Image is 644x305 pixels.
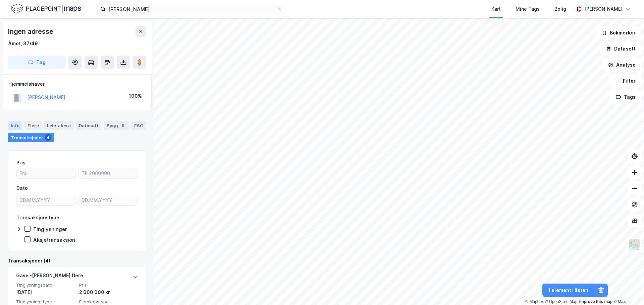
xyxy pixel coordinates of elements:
div: Transaksjonstype [16,214,59,222]
a: Improve this map [579,299,612,304]
div: Datasett [76,121,101,130]
input: Fra [17,168,75,178]
button: Tag [8,56,66,69]
div: 5 [119,122,126,129]
button: Tags [610,90,641,104]
div: [DATE] [16,288,75,296]
a: Mapbox [525,299,544,304]
img: logo.f888ab2527a4732fd821a326f86c7f29.svg [11,3,81,15]
div: Hjemmelshaver [8,80,146,88]
div: Tinglysninger [33,226,67,232]
div: Pris [16,159,25,167]
div: Åmot, 37/49 [8,40,38,48]
input: Til 2000000 [79,168,138,178]
img: Z [628,238,641,251]
a: OpenStreetMap [545,299,578,304]
input: DD.MM.YYYY [79,195,138,205]
div: 4 [45,134,51,141]
div: 2 000 000 kr [79,288,138,296]
iframe: Chat Widget [610,273,644,305]
input: Søk på adresse, matrikkel, gårdeiere, leietakere eller personer [106,4,277,14]
button: Filter [609,74,641,88]
span: Tinglysningsdato [16,282,75,288]
div: Ingen adresse [8,26,54,37]
div: Leietakere [44,121,73,130]
div: Bolig [554,5,566,13]
span: Pris [79,282,138,288]
button: Datasett [600,42,641,56]
span: Eierskapstype [79,299,138,305]
div: Gave - [PERSON_NAME] flere [16,272,83,282]
div: Transaksjoner (4) [8,257,146,265]
div: Aksjetransaksjon [33,237,75,243]
div: Dato [16,184,28,192]
button: Bokmerker [596,26,641,40]
div: Info [8,121,22,130]
button: 1 element i listen [542,284,594,297]
div: ESG [131,121,146,130]
div: [PERSON_NAME] [584,5,623,13]
div: 100% [129,92,142,100]
div: Bygg [104,121,129,130]
div: Mine Tags [516,5,540,13]
div: Transaksjoner [8,133,54,142]
button: Analyse [602,58,641,72]
input: DD.MM.YYYY [17,195,75,205]
div: Kart [491,5,501,13]
span: Tinglysningstype [16,299,75,305]
div: Eiere [25,121,42,130]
